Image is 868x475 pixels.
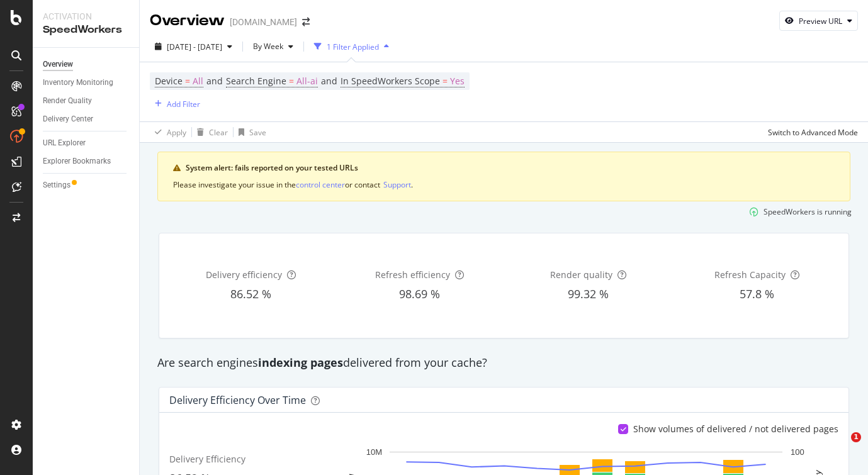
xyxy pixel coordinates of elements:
[43,137,130,150] a: URL Explorer
[383,179,411,190] div: Support
[167,127,186,138] div: Apply
[43,113,93,126] div: Delivery Center
[43,179,130,192] a: Settings
[550,269,612,281] span: Render quality
[366,447,381,457] text: 10M
[209,127,228,138] div: Clear
[169,394,306,406] div: Delivery Efficiency over time
[230,286,271,301] span: 86.52 %
[321,75,337,87] span: and
[825,432,855,462] iframe: Intercom live chat
[43,76,130,89] a: Inventory Monitoring
[341,75,440,87] span: In SpeedWorkers Scope
[714,269,786,281] span: Refresh Capacity
[234,122,266,142] button: Save
[302,18,310,26] div: arrow-right-arrow-left
[763,122,858,142] button: Switch to Advanced Mode
[296,179,345,190] div: control center
[185,75,190,87] span: =
[206,269,282,281] span: Delivery efficiency
[568,286,609,301] span: 99.32 %
[226,75,286,87] span: Search Engine
[248,36,298,57] button: By Week
[167,99,200,109] div: Add Filter
[43,23,129,37] div: SpeedWorkers
[192,122,228,142] button: Clear
[193,72,203,90] span: All
[173,179,835,191] div: Please investigate your issue in the or contact .
[296,72,318,90] span: All-ai
[768,127,858,138] div: Switch to Advanced Mode
[43,10,129,23] div: Activation
[43,94,92,108] div: Render Quality
[150,122,186,142] button: Apply
[633,423,838,435] div: Show volumes of delivered / not delivered pages
[155,75,183,87] span: Device
[150,10,225,31] div: Overview
[167,42,222,52] span: [DATE] - [DATE]
[296,179,345,191] button: control center
[43,179,70,192] div: Settings
[289,75,294,87] span: =
[375,269,450,281] span: Refresh efficiency
[248,41,283,52] span: By Week
[169,453,245,465] span: Delivery Efficiency
[186,162,835,174] div: System alert: fails reported on your tested URLs
[309,36,394,57] button: 1 Filter Applied
[43,94,130,108] a: Render Quality
[249,127,266,138] div: Save
[230,16,297,28] div: [DOMAIN_NAME]
[399,286,440,301] span: 98.69 %
[791,447,804,457] text: 100
[327,42,379,52] div: 1 Filter Applied
[779,11,858,31] button: Preview URL
[151,355,857,371] div: Are search engines delivered from your cache?
[43,58,130,71] a: Overview
[43,155,111,168] div: Explorer Bookmarks
[206,75,223,87] span: and
[764,206,852,217] div: SpeedWorkers is running
[157,152,850,201] div: warning banner
[150,36,237,57] button: [DATE] - [DATE]
[442,75,448,87] span: =
[383,179,411,191] button: Support
[799,16,842,26] div: Preview URL
[43,58,73,71] div: Overview
[851,432,861,442] span: 1
[43,137,86,150] div: URL Explorer
[258,355,343,370] strong: indexing pages
[740,286,774,301] span: 57.8 %
[43,76,113,89] div: Inventory Monitoring
[450,72,465,90] span: Yes
[43,113,130,126] a: Delivery Center
[150,96,200,111] button: Add Filter
[43,155,130,168] a: Explorer Bookmarks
